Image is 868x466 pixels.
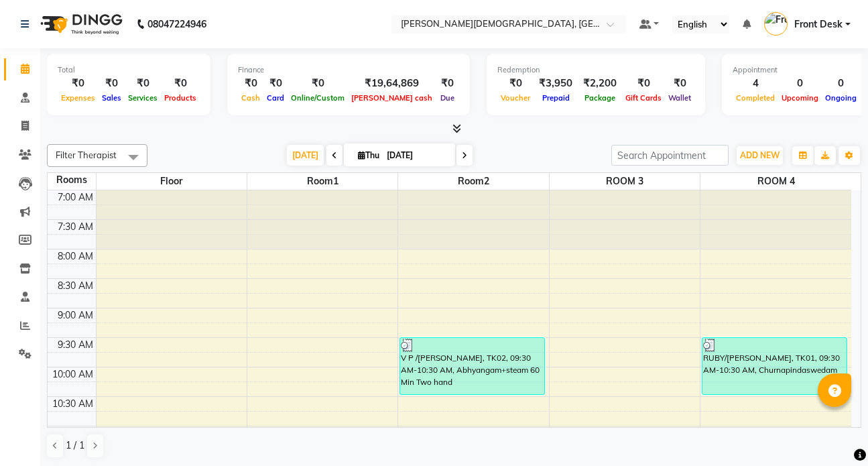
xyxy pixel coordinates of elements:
[383,145,450,166] input: 2025-09-04
[794,17,843,32] span: Front Desk
[125,76,161,91] div: ₹0
[55,308,96,323] div: 9:00 AM
[702,338,847,394] div: RUBY/[PERSON_NAME], TK01, 09:30 AM-10:30 AM, Churnapindaswedam
[97,173,247,190] span: Floor
[55,190,96,205] div: 7:00 AM
[58,76,99,91] div: ₹0
[147,5,206,43] b: 08047224946
[58,93,99,103] span: Expenses
[733,76,778,91] div: 4
[497,76,534,91] div: ₹0
[55,249,96,264] div: 8:00 AM
[740,150,780,160] span: ADD NEW
[58,64,200,76] div: Total
[99,93,125,103] span: Sales
[611,145,729,166] input: Search Appointment
[238,76,263,91] div: ₹0
[622,76,665,91] div: ₹0
[822,93,860,103] span: Ongoing
[99,76,125,91] div: ₹0
[55,338,96,352] div: 9:30 AM
[581,93,619,103] span: Package
[822,76,860,91] div: 0
[398,173,548,190] span: Room2
[238,93,263,103] span: Cash
[778,76,822,91] div: 0
[355,150,383,160] span: Thu
[287,145,324,166] span: [DATE]
[737,146,783,165] button: ADD NEW
[238,64,459,76] div: Finance
[288,76,348,91] div: ₹0
[812,412,855,453] iframe: chat widget
[497,64,694,76] div: Redemption
[288,93,348,103] span: Online/Custom
[125,93,161,103] span: Services
[263,76,288,91] div: ₹0
[436,76,459,91] div: ₹0
[247,173,397,190] span: Room1
[263,93,288,103] span: Card
[66,439,84,453] span: 1 / 1
[665,76,694,91] div: ₹0
[700,173,851,190] span: ROOM 4
[348,93,436,103] span: [PERSON_NAME] cash
[578,76,622,91] div: ₹2,200
[539,93,573,103] span: Prepaid
[400,338,544,394] div: V P /[PERSON_NAME], TK02, 09:30 AM-10:30 AM, Abhyangam+steam 60 Min Two hand
[50,426,96,441] div: 11:00 AM
[534,76,578,91] div: ₹3,950
[437,93,458,103] span: Due
[50,397,96,411] div: 10:30 AM
[778,93,822,103] span: Upcoming
[34,5,126,43] img: logo
[161,76,200,91] div: ₹0
[161,93,200,103] span: Products
[622,93,665,103] span: Gift Cards
[50,367,96,382] div: 10:00 AM
[665,93,694,103] span: Wallet
[348,76,436,91] div: ₹19,64,869
[56,150,117,160] span: Filter Therapist
[733,93,778,103] span: Completed
[55,279,96,293] div: 8:30 AM
[764,12,788,36] img: Front Desk
[497,93,534,103] span: Voucher
[550,173,700,190] span: ROOM 3
[55,220,96,234] div: 7:30 AM
[48,173,96,187] div: Rooms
